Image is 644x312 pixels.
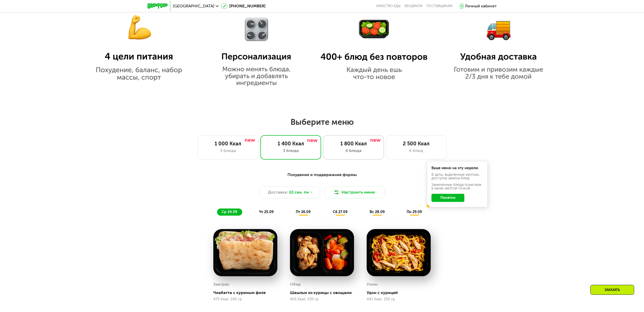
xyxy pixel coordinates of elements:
div: 475 Ккал, 240 гр [213,297,277,301]
div: Шашлык из курицы с овощами [290,290,358,295]
span: пт 26.09 [296,210,310,214]
div: Ужин [367,281,378,288]
span: 22 сен, пн [289,189,309,195]
div: 3 блюда [266,148,316,154]
button: Понятно [431,194,464,202]
div: 441 Ккал, 250 гр [367,297,431,301]
div: 3 блюда [203,148,253,154]
div: Ваше меню на эту неделю [431,166,483,170]
div: Удон с курицей [367,290,435,295]
div: В даты, выделенные желтым, доступна замена блюд. [431,173,483,180]
div: 1 400 Ккал [266,141,316,147]
div: Обед [290,281,301,288]
button: Настроить меню [324,186,385,198]
div: Чиабатта с куриным филе [213,290,281,295]
span: чт 25.09 [259,210,274,214]
span: пн 29.09 [407,210,422,214]
div: Заказать [590,285,634,295]
div: 6 блюд [391,148,441,154]
span: сб 27.09 [333,210,347,214]
span: Доставка: [268,189,288,195]
div: Завтрак [213,281,229,288]
h2: Выберите меню [16,117,628,127]
div: 1 000 Ккал [203,141,253,147]
a: Вендинги [405,4,422,8]
div: 4 блюда [328,148,379,154]
a: [PHONE_NUMBER] [221,3,265,9]
div: 403 Ккал, 230 гр [290,297,354,301]
a: Качество еды [376,4,401,8]
div: 1 800 Ккал [328,141,379,147]
div: поставщикам [426,4,452,8]
span: ср 24.09 [222,210,237,214]
div: Заменённые блюда пометили в меню жёлтой точкой. [431,183,483,190]
span: вс 28.09 [370,210,385,214]
div: Личный кабинет [465,3,497,9]
span: [GEOGRAPHIC_DATA] [173,4,214,8]
div: 2 500 Ккал [391,141,441,147]
div: Похудение и поддержание формы [172,172,472,178]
